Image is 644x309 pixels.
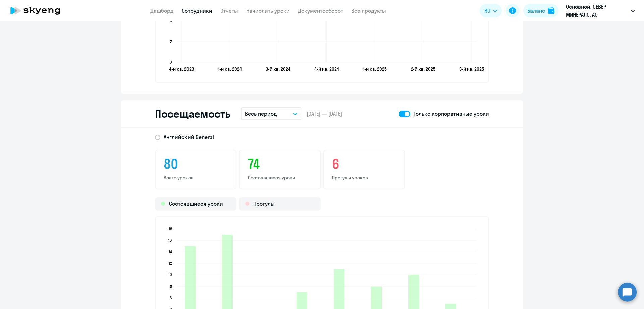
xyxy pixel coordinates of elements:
[169,261,172,266] text: 12
[527,7,545,15] div: Баланс
[170,18,172,23] text: 4
[164,156,228,172] h3: 80
[459,66,484,72] text: 3-й кв. 2025
[246,7,290,14] a: Начислить уроки
[220,7,238,14] a: Отчеты
[170,284,172,289] text: 8
[245,110,277,118] p: Весь период
[218,66,242,72] text: 1-й кв. 2024
[562,3,638,19] button: Основной, СЕВЕР МИНЕРАЛС, АО
[314,66,339,72] text: 4-й кв. 2024
[363,66,387,72] text: 1-й кв. 2025
[566,3,628,19] p: Основной, СЕВЕР МИНЕРАЛС, АО
[239,197,321,211] div: Прогулы
[241,107,301,120] button: Весь период
[155,107,230,120] h2: Посещаемость
[155,197,236,211] div: Состоявшиеся уроки
[248,156,312,172] h3: 74
[170,39,172,44] text: 2
[170,60,172,65] text: 0
[182,7,212,14] a: Сотрудники
[414,110,489,118] p: Только корпоративные уроки
[168,238,172,243] text: 16
[332,156,396,172] h3: 6
[150,7,174,14] a: Дашборд
[169,66,194,72] text: 4-й кв. 2023
[164,175,228,181] p: Всего уроков
[307,110,342,117] span: [DATE] — [DATE]
[169,249,172,254] text: 14
[266,66,290,72] text: 3-й кв. 2024
[523,4,558,17] button: Балансbalance
[164,133,214,141] span: Английский General
[480,4,502,17] button: RU
[170,295,172,300] text: 6
[168,272,172,277] text: 10
[548,7,554,14] img: balance
[351,7,386,14] a: Все продукты
[332,175,396,181] p: Прогулы уроков
[169,226,172,231] text: 18
[298,7,343,14] a: Документооборот
[248,175,312,181] p: Состоявшиеся уроки
[411,66,435,72] text: 2-й кв. 2025
[484,7,490,15] span: RU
